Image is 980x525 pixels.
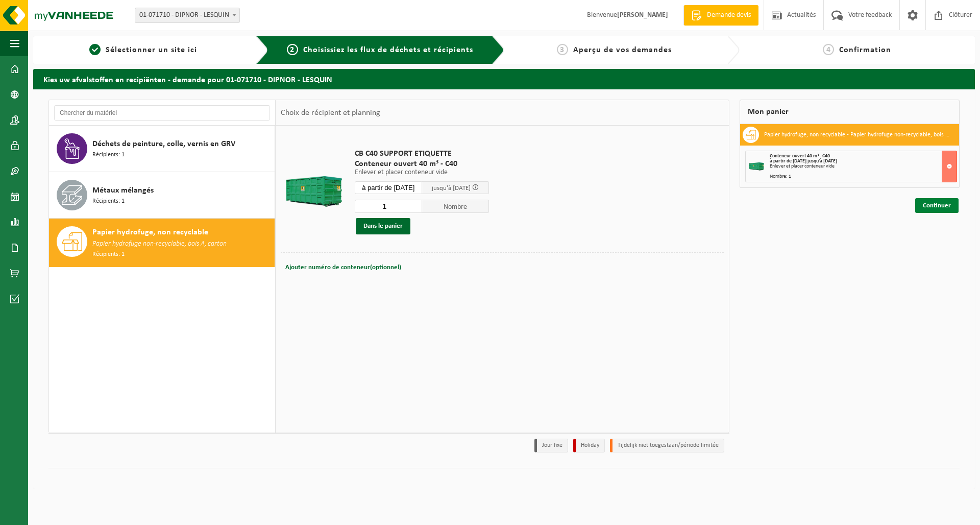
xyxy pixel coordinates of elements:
span: Récipients: 1 [92,250,125,259]
span: Nombre [422,200,489,213]
span: 01-071710 - DIPNOR - LESQUIN [135,8,240,23]
a: 1Sélectionner un site ici [38,44,248,56]
span: Aperçu de vos demandes [573,46,672,54]
span: 01-071710 - DIPNOR - LESQUIN [135,8,239,22]
input: Sélectionnez date [355,181,422,194]
button: Métaux mélangés Récipients: 1 [49,172,275,219]
li: Tijdelijk niet toegestaan/période limitée [610,439,724,452]
input: Chercher du matériel [54,105,270,121]
p: Enlever et placer conteneur vide [355,169,489,176]
span: Métaux mélangés [92,184,154,197]
span: Sélectionner un site ici [106,46,197,54]
span: Récipients: 1 [92,150,125,160]
span: Confirmation [839,46,891,54]
li: Jour fixe [534,439,568,452]
li: Holiday [573,439,605,452]
span: Conteneur ouvert 40 m³ - C40 [770,153,830,159]
span: Papier hydrofuge non-recyclable, bois A, carton [92,238,227,250]
span: Conteneur ouvert 40 m³ - C40 [355,159,489,169]
h2: Kies uw afvalstoffen en recipiënten - demande pour 01-071710 - DIPNOR - LESQUIN [33,69,975,89]
span: Demande devis [704,10,753,20]
span: 1 [89,44,101,55]
strong: [PERSON_NAME] [617,11,668,19]
span: jusqu'à [DATE] [432,185,471,192]
span: Choisissiez les flux de déchets et récipients [303,46,473,54]
button: Ajouter numéro de conteneur(optionnel) [284,260,402,275]
button: Déchets de peinture, colle, vernis en GRV Récipients: 1 [49,126,275,172]
span: Ajouter numéro de conteneur(optionnel) [285,264,401,271]
div: Enlever et placer conteneur vide [770,164,957,169]
button: Papier hydrofuge, non recyclable Papier hydrofuge non-recyclable, bois A, carton Récipients: 1 [49,219,275,267]
span: Déchets de peinture, colle, vernis en GRV [92,138,235,150]
span: 4 [823,44,834,55]
div: Mon panier [740,100,960,124]
div: Choix de récipient et planning [276,100,385,126]
h3: Papier hydrofuge, non recyclable - Papier hydrofuge non-recyclable, bois A, carton [764,127,951,143]
button: Dans le panier [356,218,410,234]
span: 2 [287,44,298,55]
span: Papier hydrofuge, non recyclable [92,226,208,238]
a: Demande devis [683,5,758,26]
span: Récipients: 1 [92,197,125,206]
a: Continuer [915,198,959,213]
div: Nombre: 1 [770,174,957,179]
strong: à partir de [DATE] jusqu'à [DATE] [770,158,837,164]
span: CB C40 SUPPORT ETIQUETTE [355,149,489,159]
span: 3 [557,44,568,55]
